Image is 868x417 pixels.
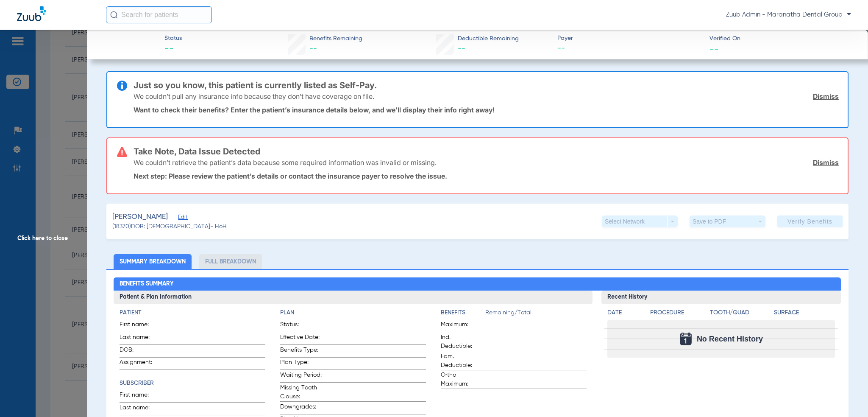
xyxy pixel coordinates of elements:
[309,45,317,53] span: --
[650,308,707,317] h4: Procedure
[557,43,702,54] span: --
[164,34,182,43] span: Status
[280,403,322,414] span: Downgrades:
[441,333,482,351] span: Ind. Deductible:
[607,308,643,320] app-breakdown-title: Date
[774,308,835,317] h4: Surface
[309,34,362,43] span: Benefits Remaining
[134,158,437,167] p: We couldn’t retrieve the patient’s data because some required information was invalid or missing.
[280,371,322,382] span: Waiting Period:
[680,333,692,345] img: Calendar
[774,308,835,320] app-breakdown-title: Surface
[280,383,322,401] span: Missing Tooth Clause:
[134,92,374,101] p: We couldn’t pull any insurance info because they don’t have coverage on file.
[112,222,227,231] span: (18370) DOB: [DEMOGRAPHIC_DATA] - HoH
[485,308,587,320] span: Remaining/Total
[120,320,161,332] span: First name:
[114,254,192,269] li: Summary Breakdown
[813,158,839,167] a: Dismiss
[120,333,161,344] span: Last name:
[280,308,426,317] h4: Plan
[826,376,868,417] iframe: Chat Widget
[106,6,212,23] input: Search for patients
[601,291,841,304] h3: Recent History
[134,81,839,90] h3: Just so you know, this patient is currently listed as Self-Pay.
[17,6,46,21] img: Zuub Logo
[164,43,182,55] span: --
[114,277,841,291] h2: Benefits Summary
[710,308,771,317] h4: Tooth/Quad
[709,44,719,53] span: --
[117,147,127,157] img: error-icon
[650,308,707,320] app-breakdown-title: Procedure
[709,34,854,43] span: Verified On
[280,333,322,344] span: Effective Date:
[280,346,322,357] span: Benefits Type:
[112,212,168,222] span: [PERSON_NAME]
[441,308,485,317] h4: Benefits
[557,34,702,43] span: Payer
[458,34,519,43] span: Deductible Remaining
[120,391,161,402] span: First name:
[110,11,118,19] img: Search Icon
[120,358,161,369] span: Assignment:
[280,320,322,332] span: Status:
[120,403,161,415] span: Last name:
[710,308,771,320] app-breakdown-title: Tooth/Quad
[120,346,161,357] span: DOB:
[178,214,186,222] span: Edit
[726,11,851,19] span: Zuub Admin - Maranatha Dental Group
[458,45,465,53] span: --
[134,172,839,180] p: Next step: Please review the patient’s details or contact the insurance payer to resolve the issue.
[441,308,485,320] app-breakdown-title: Benefits
[120,308,265,317] h4: Patient
[134,106,839,114] p: Want to check their benefits? Enter the patient’s insurance details below, and we’ll display thei...
[117,81,127,91] img: info-icon
[134,147,839,156] h3: Take Note, Data Issue Detected
[697,335,763,343] span: No Recent History
[199,254,262,269] li: Full Breakdown
[607,308,643,317] h4: Date
[441,371,482,389] span: Ortho Maximum:
[441,352,482,370] span: Fam. Deductible:
[813,92,839,101] a: Dismiss
[120,379,265,388] h4: Subscriber
[114,291,593,304] h3: Patient & Plan Information
[280,358,322,369] span: Plan Type:
[441,320,482,332] span: Maximum:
